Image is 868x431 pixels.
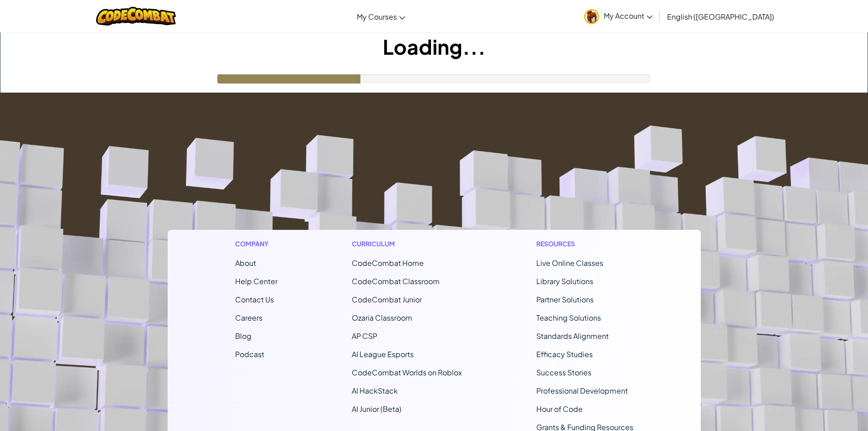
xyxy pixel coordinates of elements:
a: AI League Esports [352,349,414,359]
span: Contact Us [235,295,274,304]
a: My Account [580,2,657,31]
a: Blog [235,331,252,341]
a: Standards Alignment [536,331,609,341]
h1: Loading... [0,32,868,61]
a: CodeCombat Classroom [352,276,440,286]
a: Ozaria Classroom [352,313,412,322]
a: Help Center [235,276,277,286]
span: My Courses [357,12,397,21]
span: English ([GEOGRAPHIC_DATA]) [667,12,774,21]
span: My Account [604,11,652,21]
span: CodeCombat Home [352,258,424,268]
a: Library Solutions [536,276,593,286]
a: My Courses [352,4,410,29]
a: AI HackStack [352,386,398,395]
a: Podcast [235,349,264,359]
a: English ([GEOGRAPHIC_DATA]) [663,4,779,29]
h1: Company [235,239,277,249]
img: avatar [584,9,599,24]
a: Hour of Code [536,404,583,414]
a: Efficacy Studies [536,349,593,359]
h1: Curriculum [352,239,462,249]
a: Teaching Solutions [536,313,601,322]
a: CodeCombat Junior [352,295,422,304]
a: AI Junior (Beta) [352,404,401,414]
a: AP CSP [352,331,377,341]
a: Success Stories [536,368,591,377]
a: CodeCombat Worlds on Roblox [352,368,462,377]
a: About [235,258,256,268]
a: Professional Development [536,386,628,395]
a: Live Online Classes [536,258,603,268]
h1: Resources [536,239,633,249]
a: Careers [235,313,262,322]
img: CodeCombat logo [96,7,176,26]
a: Partner Solutions [536,295,594,304]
